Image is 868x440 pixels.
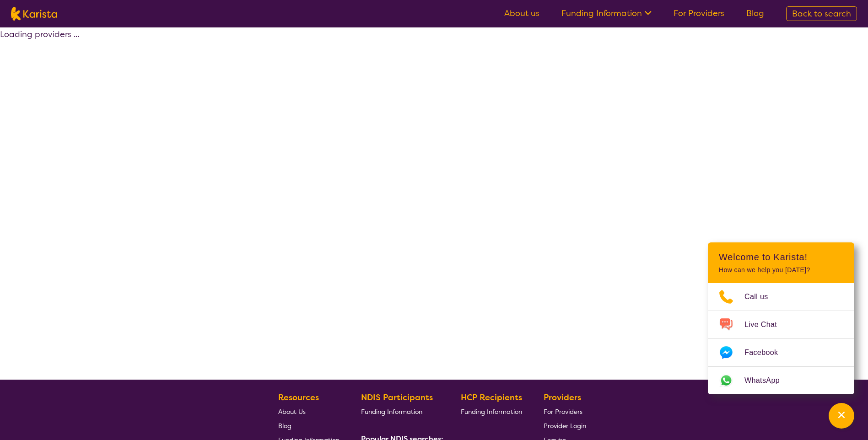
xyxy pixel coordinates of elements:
[674,8,724,19] a: For Providers
[361,408,422,416] span: Funding Information
[544,408,582,416] span: For Providers
[504,8,539,19] a: About us
[744,290,779,304] span: Call us
[11,7,57,21] img: Karista logo
[719,252,843,263] h2: Welcome to Karista!
[708,283,854,394] ul: Choose channel
[744,374,791,387] span: WhatsApp
[744,318,788,332] span: Live Chat
[829,403,854,429] button: Channel Menu
[278,392,319,403] b: Resources
[278,404,340,419] a: About Us
[719,266,843,274] p: How can we help you [DATE]?
[278,419,340,433] a: Blog
[744,346,789,360] span: Facebook
[544,419,586,433] a: Provider Login
[746,8,764,19] a: Blog
[786,6,857,21] a: Back to search
[708,242,854,394] div: Channel Menu
[361,404,440,419] a: Funding Information
[461,392,522,403] b: HCP Recipients
[561,8,652,19] a: Funding Information
[708,367,854,394] a: Web link opens in a new tab.
[544,404,586,419] a: For Providers
[792,8,851,19] span: Back to search
[461,404,522,419] a: Funding Information
[278,422,291,430] span: Blog
[361,392,433,403] b: NDIS Participants
[278,408,306,416] span: About Us
[461,408,522,416] span: Funding Information
[544,392,581,403] b: Providers
[544,422,586,430] span: Provider Login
